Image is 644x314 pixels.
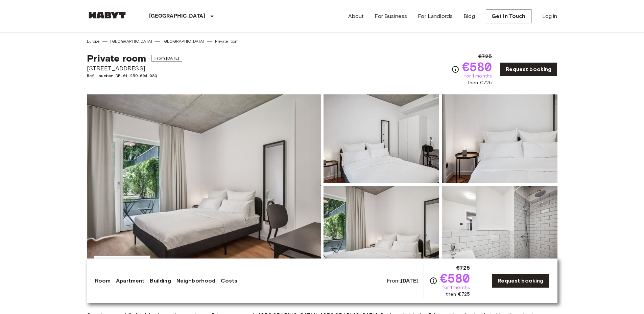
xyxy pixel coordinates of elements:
[87,12,127,19] img: Habyt
[87,64,182,73] span: [STREET_ADDRESS]
[176,277,216,285] a: Neighborhood
[87,73,182,79] span: Ref. number DE-01-259-004-03Q
[464,73,492,80] span: for 1 months
[442,284,470,291] span: for 1 months
[116,277,144,285] a: Apartment
[87,38,100,44] a: Europe
[446,291,470,298] span: then €725
[87,52,146,64] span: Private room
[542,12,557,20] a: Log in
[429,277,437,285] svg: Check cost overview for full price breakdown. Please note that discounts apply to new joiners onl...
[324,94,439,183] img: Picture of unit DE-01-259-004-03Q
[150,277,171,285] a: Building
[151,55,182,62] span: From [DATE]
[456,264,470,272] span: €725
[387,277,418,285] span: From:
[442,186,557,274] img: Picture of unit DE-01-259-004-03Q
[221,277,237,285] a: Costs
[110,38,152,44] a: [GEOGRAPHIC_DATA]
[451,65,459,73] svg: Check cost overview for full price breakdown. Please note that discounts apply to new joiners onl...
[348,12,364,20] a: About
[163,38,205,44] a: [GEOGRAPHIC_DATA]
[401,277,418,284] b: [DATE]
[478,52,492,61] span: €725
[442,94,557,183] img: Picture of unit DE-01-259-004-03Q
[492,274,549,288] a: Request booking
[87,94,321,274] img: Marketing picture of unit DE-01-259-004-03Q
[149,12,206,20] p: [GEOGRAPHIC_DATA]
[375,12,407,20] a: For Business
[215,38,239,44] a: Private room
[440,272,470,284] span: €580
[468,80,492,86] span: then €725
[418,12,453,20] a: For Landlords
[462,61,492,73] span: €580
[95,277,111,285] a: Room
[324,186,439,274] img: Picture of unit DE-01-259-004-03Q
[486,9,531,23] a: Get in Touch
[94,255,150,268] button: Show all photos
[463,12,475,20] a: Blog
[500,62,557,76] a: Request booking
